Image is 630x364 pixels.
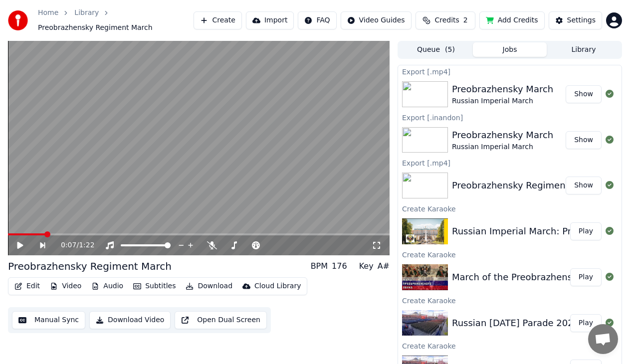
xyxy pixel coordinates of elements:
div: Preobrazhensky Regiment March [8,259,172,273]
div: / [61,240,85,250]
span: Preobrazhensky Regiment March [38,23,153,33]
button: Create [194,11,242,29]
button: Queue [399,42,473,57]
button: Download [182,279,236,293]
span: 1:22 [79,240,94,250]
button: Import [246,11,294,29]
button: Video Guides [341,11,412,29]
div: Create Karaoke [398,248,622,260]
button: Play [570,222,602,240]
a: Open chat [588,324,618,354]
div: 176 [332,260,347,272]
button: Settings [549,11,602,29]
div: Export [.mp4] [398,65,622,77]
button: Show [566,177,602,194]
nav: breadcrumb [38,8,194,33]
span: 0:07 [61,240,76,250]
button: Play [570,268,602,286]
button: Manual Sync [12,311,85,329]
div: Export [.mp4] [398,157,622,169]
div: Key [359,260,374,272]
button: Jobs [473,42,547,57]
img: youka [8,10,28,30]
span: ( 5 ) [445,45,455,55]
button: Show [566,131,602,149]
div: Create Karaoke [398,202,622,214]
button: Video [46,279,85,293]
button: Audio [87,279,127,293]
button: Open Dual Screen [175,311,267,329]
div: Settings [567,15,596,25]
div: Russian Imperial March [452,96,553,106]
button: Download Video [89,311,171,329]
button: Show [566,85,602,103]
a: Home [38,8,58,18]
div: Preobrazhensky Regiment March [452,179,599,192]
div: Preobrazhensky March [452,82,553,96]
div: Preobrazhensky March [452,128,553,142]
button: Edit [10,279,44,293]
div: A# [378,260,390,272]
div: Russian Imperial March [452,142,553,152]
button: Library [547,42,621,57]
div: Create Karaoke [398,294,622,306]
button: Credits2 [416,11,475,29]
span: Credits [434,15,459,25]
div: Cloud Library [254,281,301,291]
div: Create Karaoke [398,340,622,352]
button: FAQ [298,11,336,29]
a: Library [74,8,99,18]
span: 2 [463,15,468,25]
div: Export [.inandon] [398,111,622,123]
button: Subtitles [129,279,180,293]
div: BPM [311,260,328,272]
button: Add Credits [479,11,545,29]
button: Play [570,314,602,332]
